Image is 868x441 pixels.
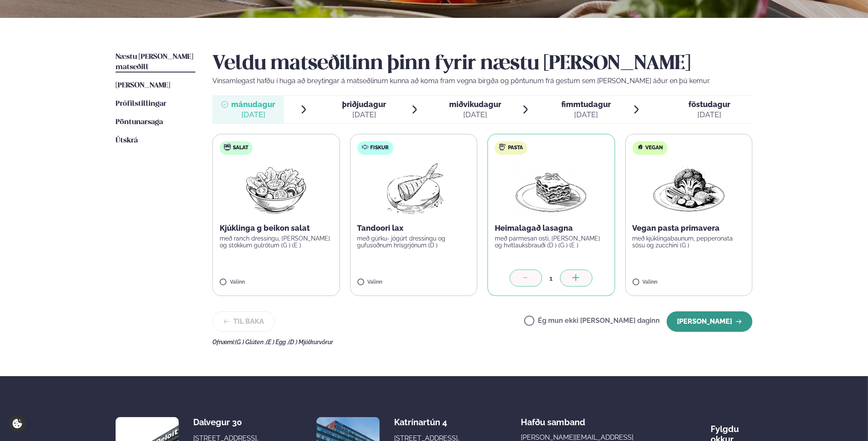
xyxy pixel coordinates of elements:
[449,100,501,109] span: miðvikudagur
[116,137,138,144] span: Útskrá
[357,223,470,233] p: Tandoori lax
[371,145,389,151] span: Fiskur
[357,235,470,249] p: með gúrku- jógúrt dressingu og gufusoðnum hrísgrjónum (D )
[449,110,501,120] div: [DATE]
[651,162,726,216] img: Vegan.png
[521,410,585,427] span: Hafðu samband
[508,145,523,151] span: Pasta
[9,415,26,432] a: Cookie settings
[688,100,730,109] span: föstudagur
[343,100,386,109] span: þriðjudagur
[633,223,746,233] p: Vegan pasta primavera
[394,417,462,427] div: Katrínartún 4
[233,145,248,151] span: Salat
[288,339,333,345] span: (D ) Mjólkurvörur
[688,110,730,120] div: [DATE]
[116,81,170,91] a: [PERSON_NAME]
[514,162,589,216] img: Lasagna.png
[238,162,314,216] img: Salad.png
[212,76,752,86] p: Vinsamlegast hafðu í huga að breytingar á matseðlinum kunna að koma fram vegna birgða og pöntunum...
[495,235,608,249] p: með parmesan osti, [PERSON_NAME] og hvítlauksbrauði (D ) (G ) (E )
[212,52,752,76] h2: Veldu matseðilinn þinn fyrir næstu [PERSON_NAME]
[220,235,333,249] p: með ranch dressingu, [PERSON_NAME] og stökkum gulrótum (G ) (E )
[561,110,611,120] div: [DATE]
[116,117,163,128] a: Pöntunarsaga
[646,145,663,151] span: Vegan
[224,144,231,151] img: salad.svg
[116,99,166,109] a: Prófílstillingar
[193,417,261,427] div: Dalvegur 30
[362,144,369,151] img: fish.svg
[116,100,166,107] span: Prófílstillingar
[116,136,138,146] a: Útskrá
[343,110,386,120] div: [DATE]
[232,110,276,120] div: [DATE]
[376,162,451,216] img: Fish.png
[116,52,195,73] a: Næstu [PERSON_NAME] matseðill
[212,339,752,345] div: Ofnæmi:
[667,311,752,332] button: [PERSON_NAME]
[633,235,746,249] p: með kjúklingabaunum, pepperonata sósu og zucchini (G )
[561,100,611,109] span: fimmtudagur
[212,311,275,332] button: Til baka
[495,223,608,233] p: Heimalagað lasagna
[235,339,266,345] span: (G ) Glúten ,
[116,82,170,89] span: [PERSON_NAME]
[637,144,644,151] img: Vegan.svg
[232,100,276,109] span: mánudagur
[116,119,163,126] span: Pöntunarsaga
[542,273,560,283] div: 1
[266,339,288,345] span: (E ) Egg ,
[499,144,506,151] img: pasta.svg
[116,53,193,71] span: Næstu [PERSON_NAME] matseðill
[220,223,333,233] p: Kjúklinga g beikon salat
